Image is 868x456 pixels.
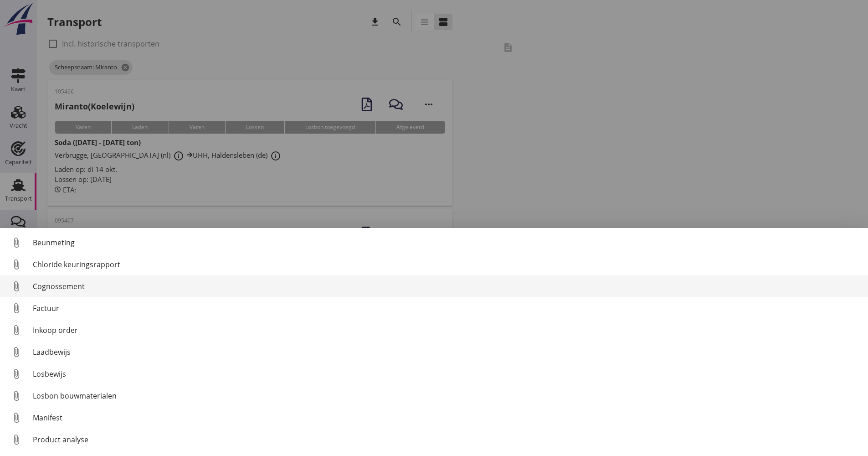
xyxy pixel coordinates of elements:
div: Cognossement [33,281,861,292]
div: Losbewijs [33,368,861,379]
i: attach_file [9,257,24,272]
i: attach_file [9,410,24,425]
div: Beunmeting [33,237,861,248]
div: Inkoop order [33,325,861,336]
i: attach_file [9,345,24,359]
div: Product analyse [33,434,861,445]
i: attach_file [9,389,24,403]
i: attach_file [9,301,24,316]
div: Chloride keuringsrapport [33,259,861,270]
div: Manifest [33,412,861,423]
i: attach_file [9,279,24,294]
i: attach_file [9,432,24,447]
div: Factuur [33,303,861,314]
i: attach_file [9,323,24,337]
div: Losbon bouwmaterialen [33,390,861,401]
i: attach_file [9,367,24,381]
i: attach_file [9,235,24,250]
div: Laadbewijs [33,347,861,358]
